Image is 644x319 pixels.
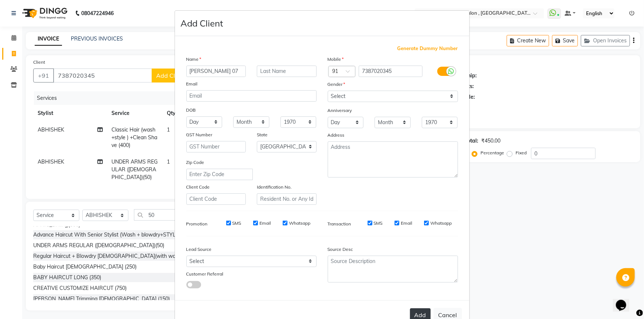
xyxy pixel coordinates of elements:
[186,193,246,205] input: Client Code
[359,66,423,77] input: Mobile
[186,66,246,77] input: First Name
[289,220,310,227] label: Whatsapp
[430,220,452,227] label: Whatsapp
[186,221,208,227] label: Promotion
[328,56,344,63] label: Mobile
[257,193,317,205] input: Resident No. or Any Id
[186,81,198,87] label: Email
[186,271,224,277] label: Customer Referral
[257,132,268,138] label: State
[328,246,353,253] label: Source Desc
[181,17,223,30] h4: Add Client
[233,220,241,227] label: SMS
[186,132,213,138] label: GST Number
[257,184,292,190] label: Identification No.
[186,107,196,113] label: DOB
[186,159,204,166] label: Zip Code
[328,81,345,88] label: Gender
[397,45,458,52] span: Generate Dummy Number
[374,220,383,227] label: SMS
[186,169,253,180] input: Enter Zip Code
[401,220,412,227] label: Email
[328,132,345,139] label: Address
[186,141,246,153] input: GST Number
[186,184,210,190] label: Client Code
[259,220,271,227] label: Email
[257,66,317,77] input: Last Name
[186,246,212,253] label: Lead Source
[328,107,352,114] label: Anniversary
[613,290,637,312] iframe: chat widget
[186,90,317,102] input: Email
[328,221,351,227] label: Transaction
[186,56,202,63] label: Name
